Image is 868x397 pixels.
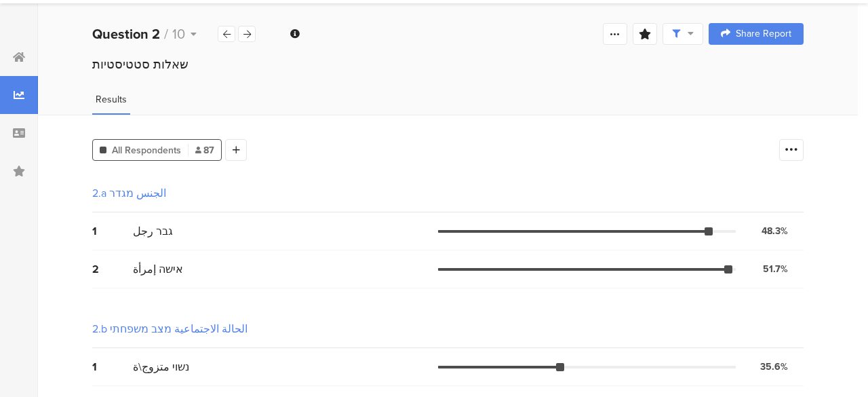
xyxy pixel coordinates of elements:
span: אישה إمرأة [133,261,183,277]
div: 2.a الجنس מגדר [92,185,166,201]
b: Question 2 [92,24,160,44]
div: 35.6% [760,360,788,374]
div: 48.3% [762,224,788,238]
span: Share Report [736,29,791,39]
span: / [164,24,168,44]
span: 10 [172,24,185,44]
span: All Respondents [112,143,181,157]
div: 1 [92,223,133,239]
span: 87 [195,143,214,157]
span: נשוי متزوج\ة [133,359,189,375]
div: 2.b الحالة الاجتماعية מצב משפחתי [92,321,248,337]
div: 2 [92,261,133,277]
span: גבר رجل [133,223,173,239]
div: 1 [92,359,133,375]
div: שאלות סטטיסטיות [92,56,804,73]
div: 51.7% [763,262,788,276]
span: Results [96,92,127,107]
